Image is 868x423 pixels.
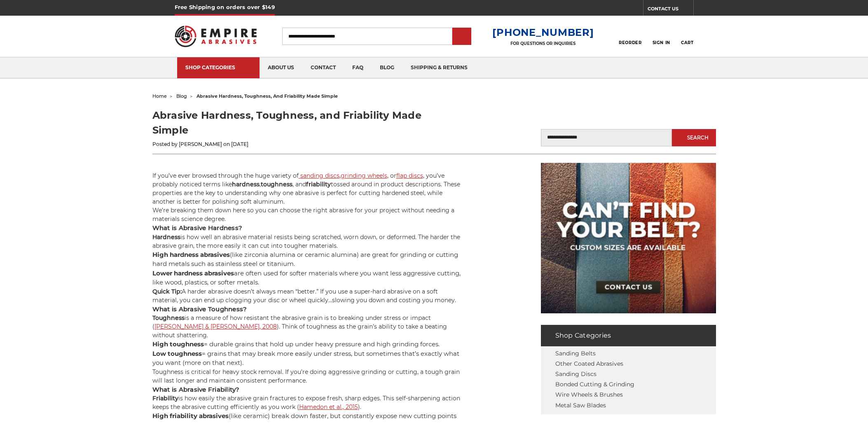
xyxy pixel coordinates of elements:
[387,172,396,179] span: , or
[152,93,167,99] a: home
[152,288,456,304] span: A harder abrasive doesn’t always mean “better.” If you use a super-hard abrasive on a soft materi...
[176,93,187,99] a: blog
[396,172,423,179] a: flap discs
[302,57,344,78] a: contact
[152,233,460,249] span: is how well an abrasive material resists being scratched, worn down, or deformed. The harder the ...
[152,395,178,402] b: Friability
[619,40,641,45] span: Reorder
[175,20,257,52] img: Empire Abrasives
[402,57,476,78] a: shipping & returns
[555,381,634,388] a: Bonded Cutting & Grinding
[232,181,260,188] b: hardness
[454,28,470,45] input: Submit
[152,251,230,258] b: High hardness abrasives
[344,57,372,78] a: faq
[152,288,182,295] b: Quick Tip:
[555,370,597,378] a: Sanding Discs
[681,27,693,45] a: Cart
[492,26,594,38] a: [PHONE_NUMBER]
[261,181,292,188] b: toughness
[300,172,339,179] span: sanding discs
[152,233,180,241] b: Hardness
[687,135,709,141] span: Search
[260,181,261,188] span: ,
[681,40,693,45] span: Cart
[152,269,234,277] b: Lower hardness abrasives
[152,412,229,420] b: High friability abrasives
[555,350,596,357] a: Sanding Belts
[492,41,594,46] p: FOR QUESTIONS OR INQUIRIES
[204,340,440,348] span: = durable grains that hold up under heavy pressure and high grinding forces.
[197,93,338,99] span: abrasive hardness, toughness, and friability made simple
[372,57,402,78] a: blog
[648,4,693,16] a: CONTACT US
[358,403,361,411] span: ).
[653,40,670,45] span: Sign In
[152,314,431,330] span: is a measure of how resistant the abrasive grain is to breaking under stress or impact (
[555,391,623,398] a: Wire Wheels & Brushes
[619,27,641,45] a: Reorder
[339,172,341,179] span: ,
[152,305,247,313] b: What is Abrasive Toughness?
[299,403,358,411] a: Hamedon et al., 2015
[152,224,243,232] b: What is Abrasive Hardness?
[152,323,447,339] span: ). Think of toughness as the grain’s ability to take a beating without shattering.
[555,402,606,409] a: Metal Saw Blades
[152,368,460,384] span: Toughness is critical for heavy stock removal. If you’re doing aggressive grinding or cutting, a ...
[152,385,240,393] b: What is Abrasive Friability?
[555,360,623,367] a: Other Coated Abrasives
[152,207,454,223] span: We’re breaking them down here so you can choose the right abrasive for your project without needi...
[152,181,460,205] span: tossed around in product descriptions. These properties are the key to understanding why one abra...
[152,251,458,268] span: (like zirconia alumina or ceramic alumina) are great for grinding or cutting hard metals such as ...
[152,350,459,367] span: = grains that may break more easily under stress, but sometimes that’s exactly what you want (mor...
[177,57,260,78] a: SHOP CATEGORIES
[152,172,299,179] span: If you’ve ever browsed through the huge variety of
[341,172,387,179] a: grinding wheels
[152,340,204,348] b: High toughness
[306,181,331,188] b: friability
[541,325,716,346] h4: Shop Categories
[152,269,461,287] span: are often used for softer materials where you want less aggressive cutting, like wood, plastics, ...
[152,108,434,138] h1: Abrasive Hardness, Toughness, and Friability Made Simple
[152,141,434,148] p: Posted by [PERSON_NAME] on [DATE]
[299,172,339,179] a: sanding discs
[154,323,277,330] a: [PERSON_NAME] & [PERSON_NAME], 2008
[292,181,306,188] span: , and
[152,314,185,322] b: Toughness
[672,129,716,146] button: Search
[152,350,202,357] b: Low toughness
[541,163,716,313] img: promo banner for custom belts.
[185,64,251,70] div: SHOP CATEGORIES
[260,57,302,78] a: about us
[152,395,460,411] span: is how easily the abrasive grain fractures to expose fresh, sharp edges. This self-sharpening act...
